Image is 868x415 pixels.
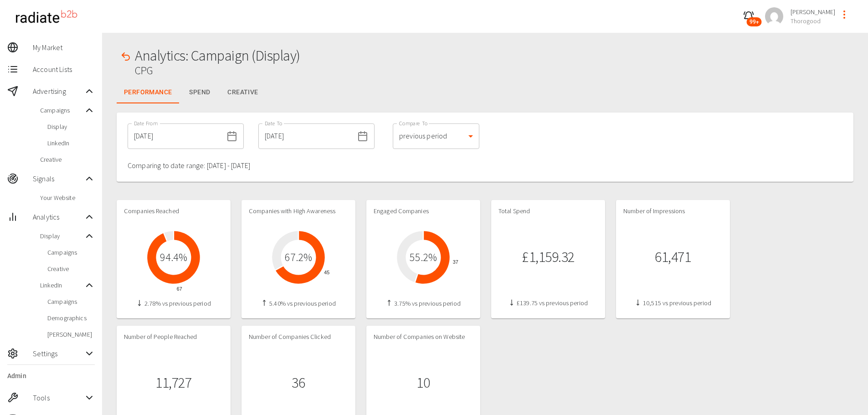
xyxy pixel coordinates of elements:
[740,7,758,26] button: 99+
[258,123,354,149] input: dd/mm/yyyy
[33,348,84,359] span: Settings
[410,251,437,264] h2: 55.2 %
[40,231,84,241] span: Display
[453,260,458,265] tspan: 37
[177,287,182,292] tspan: 67
[47,264,95,273] span: Creative
[33,211,84,222] span: Analytics
[33,86,84,97] span: Advertising
[33,64,95,75] span: Account Lists
[117,82,853,103] div: Metrics Tabs
[399,119,428,127] label: Compare To
[40,106,84,115] span: Campaigns
[47,297,95,306] span: Campaigns
[285,251,312,264] h2: 67.2 %
[623,207,723,215] h4: Number of Impressions
[249,333,348,341] h4: Number of Companies Clicked
[498,299,598,307] h4: £139.75 vs previous period
[11,6,82,27] img: radiateb2b_logo_black.png
[40,155,95,164] span: Creative
[128,160,250,171] p: Comparing to date range: [DATE] - [DATE]
[249,207,348,215] h4: Companies with High Awareness
[179,82,220,103] button: Spend
[40,281,84,290] span: LinkedIn
[33,42,95,53] span: My Market
[416,374,430,391] h1: 10
[40,193,95,202] span: Your Website
[265,119,282,127] label: Date To
[835,5,853,24] button: profile-menu
[47,313,95,323] span: Demographics
[374,207,473,215] h4: Engaged Companies
[220,82,265,103] button: Creative
[47,248,95,257] span: Campaigns
[134,119,158,127] label: Date From
[374,300,473,308] h4: 3.75% vs previous period
[324,270,329,275] tspan: 45
[47,122,95,131] span: Display
[791,16,835,26] span: Thorogood
[124,333,223,341] h4: Number of People Reached
[160,251,187,264] h2: 94.4 %
[33,392,84,403] span: Tools
[292,374,305,391] h1: 36
[374,333,473,341] h4: Number of Companies on Website
[135,47,300,64] h1: Analytics: Campaign (Display)
[128,123,223,149] input: dd/mm/yyyy
[33,173,84,184] span: Signals
[47,138,95,148] span: LinkedIn
[655,249,691,266] h1: 61,471
[791,7,835,16] span: [PERSON_NAME]
[393,123,479,149] div: previous period
[124,207,223,215] h4: Companies Reached
[47,330,95,339] span: [PERSON_NAME]
[747,17,762,26] span: 99+
[623,299,723,307] h4: 10,515 vs previous period
[498,207,598,215] h4: Total Spend
[249,300,348,308] h4: 5.40% vs previous period
[124,300,223,308] h4: 2.78% vs previous period
[117,82,179,103] button: Performance
[135,64,300,77] h2: CPG
[765,7,783,26] img: a2ca95db2cb9c46c1606a9dd9918c8c6
[522,249,575,266] h1: £1,159.32
[155,374,191,391] h1: 11,727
